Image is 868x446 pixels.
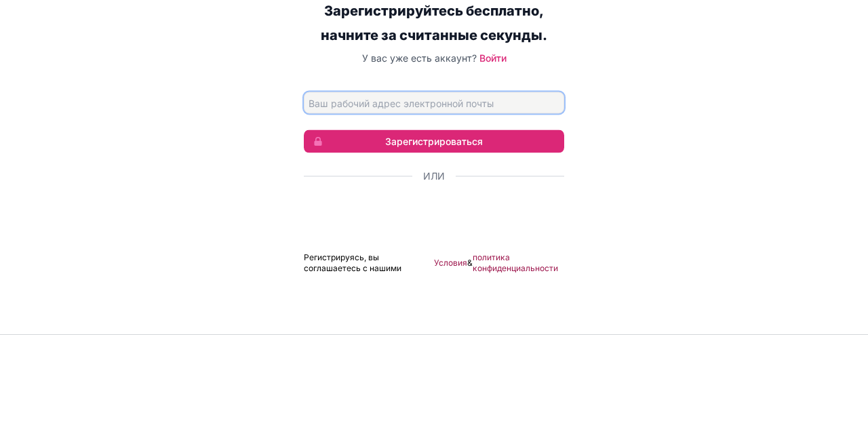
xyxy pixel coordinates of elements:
[434,369,467,380] a: Условия
[479,163,507,175] a: Войти
[434,369,467,379] font: Условия
[304,363,401,384] font: Регистрируясь, вы соглашаетесь с нашими
[362,163,477,175] font: У вас уже есть аккаунт?
[467,369,473,379] font: &
[304,241,564,264] button: Зарегистрироваться
[473,363,564,385] a: политика конфиденциальности
[423,281,445,293] font: Или
[473,363,558,384] font: политика конфиденциальности
[385,247,483,258] font: Зарегистрироваться
[297,309,571,339] iframe: Кнопка «Войти с аккаунтом Google»
[321,114,547,155] font: Зарегистрируйтесь бесплатно, начните за считанные секунды.
[304,203,564,225] input: Адрес электронной почты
